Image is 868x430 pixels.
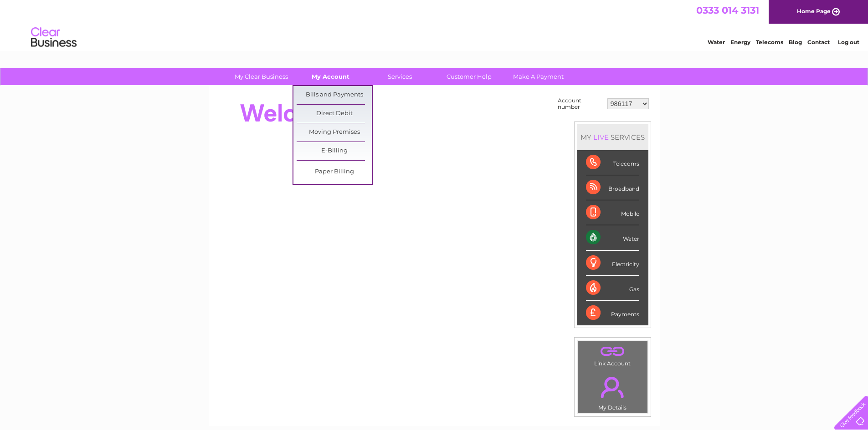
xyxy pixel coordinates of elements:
[586,175,639,200] div: Broadband
[362,68,437,85] a: Services
[31,24,77,51] img: logo.png
[219,5,650,44] div: Clear Business is a trading name of Verastar Limited (registered in [GEOGRAPHIC_DATA] No. 3667643...
[224,68,299,85] a: My Clear Business
[577,369,648,414] td: My Details
[577,340,648,369] td: Link Account
[591,133,611,142] div: LIVE
[297,123,372,142] a: Moving Premises
[586,301,639,325] div: Payments
[580,343,645,359] a: .
[789,39,802,46] a: Blog
[431,68,507,85] a: Customer Help
[297,142,372,160] a: E-Billing
[586,225,639,250] div: Water
[696,5,759,16] a: 0333 014 3131
[586,150,639,175] div: Telecoms
[708,39,725,46] a: Water
[501,68,576,85] a: Make A Payment
[297,163,372,181] a: Paper Billing
[838,39,859,46] a: Log out
[297,105,372,123] a: Direct Debit
[756,39,783,46] a: Telecoms
[807,39,830,46] a: Contact
[730,39,750,46] a: Energy
[577,124,648,150] div: MY SERVICES
[580,371,645,403] a: .
[586,200,639,225] div: Mobile
[297,86,372,104] a: Bills and Payments
[586,276,639,301] div: Gas
[555,95,605,112] td: Account number
[586,251,639,276] div: Electricity
[293,68,368,85] a: My Account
